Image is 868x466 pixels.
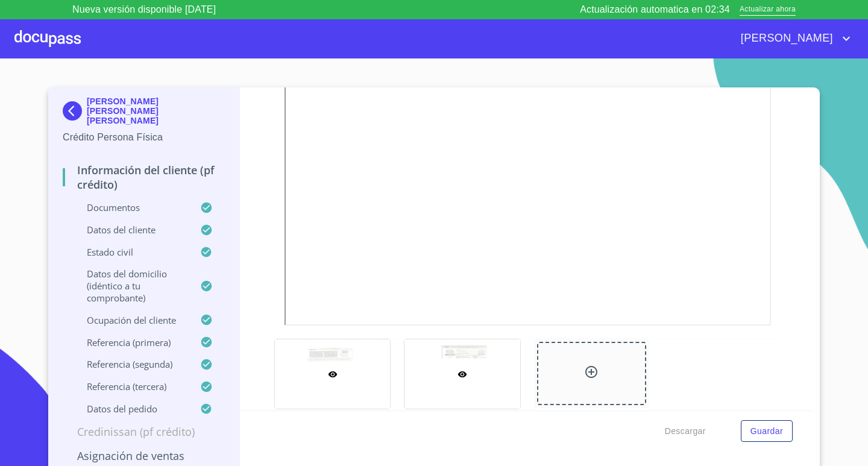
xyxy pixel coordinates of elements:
[63,268,200,304] p: Datos del domicilio (idéntico a tu comprobante)
[285,1,771,326] iframe: Identificación Oficial
[63,163,225,192] p: Información del cliente (PF crédito)
[63,380,200,392] p: Referencia (tercera)
[741,420,793,442] button: Guardar
[63,314,200,326] p: Ocupación del Cliente
[740,4,796,16] span: Actualizar ahora
[580,2,730,17] p: Actualización automatica en 02:34
[732,29,839,48] span: [PERSON_NAME]
[660,420,711,442] button: Descargar
[750,424,783,439] span: Guardar
[63,424,225,439] p: Credinissan (PF crédito)
[732,29,854,48] button: account of current user
[63,96,225,130] div: [PERSON_NAME] [PERSON_NAME] [PERSON_NAME]
[87,96,225,125] p: [PERSON_NAME] [PERSON_NAME] [PERSON_NAME]
[274,409,389,429] p: Identificación Oficial
[63,358,200,370] p: Referencia (segunda)
[63,101,87,121] img: Docupass spot blue
[665,424,706,439] span: Descargar
[63,246,200,258] p: Estado Civil
[63,224,200,236] p: Datos del cliente
[72,2,216,17] p: Nueva versión disponible [DATE]
[63,403,200,415] p: Datos del pedido
[63,336,200,348] p: Referencia (primera)
[63,130,225,145] p: Crédito Persona Física
[63,201,200,213] p: Documentos
[63,449,225,463] p: Asignación de Ventas
[404,409,519,429] p: Identificación Oficial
